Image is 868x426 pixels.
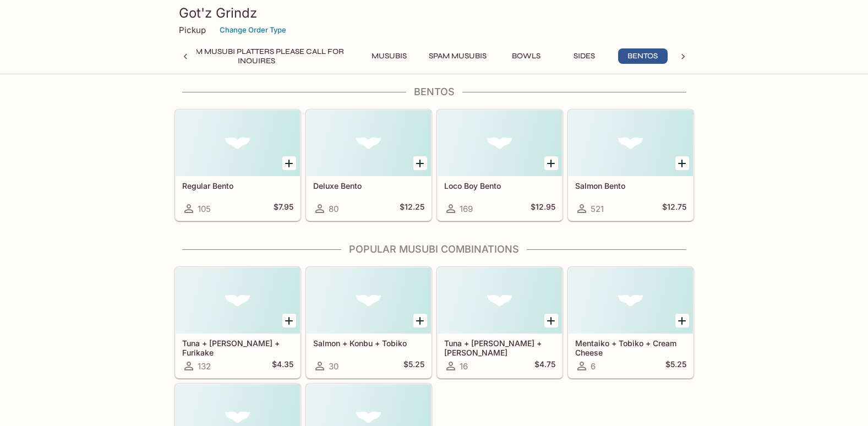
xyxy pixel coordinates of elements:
[307,267,431,334] div: Salmon + Konbu + Tobiko
[403,359,424,373] h5: $5.25
[662,202,686,215] h5: $12.75
[179,25,206,35] p: Pickup
[438,267,562,334] div: Tuna + Kimchee + Takuan
[272,359,293,373] h5: $4.35
[175,267,301,378] a: Tuna + [PERSON_NAME] + Furikake132$4.35
[534,359,555,373] h5: $4.75
[544,314,558,327] button: Add Tuna + Kimchee + Takuan
[329,204,339,214] span: 80
[175,110,301,221] a: Regular Bento105$7.95
[364,48,414,64] button: Musubis
[400,202,424,215] h5: $12.25
[531,202,555,215] h5: $12.95
[591,204,604,214] span: 521
[437,267,563,378] a: Tuna + [PERSON_NAME] + [PERSON_NAME]16$4.75
[460,361,468,372] span: 16
[274,202,293,215] h5: $7.95
[215,21,291,39] button: Change Order Type
[544,156,558,170] button: Add Loco Boy Bento
[306,110,432,221] a: Deluxe Bento80$12.25
[182,338,293,357] h5: Tuna + [PERSON_NAME] + Furikake
[460,204,473,214] span: 169
[176,110,300,176] div: Regular Bento
[675,156,689,170] button: Add Salmon Bento
[569,110,693,176] div: Salmon Bento
[198,204,211,214] span: 105
[575,181,686,190] h5: Salmon Bento
[423,48,493,64] button: Spam Musubis
[437,110,563,221] a: Loco Boy Bento169$12.95
[568,110,694,221] a: Salmon Bento521$12.75
[568,267,694,378] a: Mentaiko + Tobiko + Cream Cheese6$5.25
[313,338,424,348] h5: Salmon + Konbu + Tobiko
[569,267,693,334] div: Mentaiko + Tobiko + Cream Cheese
[182,181,293,190] h5: Regular Bento
[501,48,551,64] button: Bowls
[176,267,300,334] div: Tuna + Takuan + Furikake
[174,86,694,98] h4: Bentos
[444,181,555,190] h5: Loco Boy Bento
[329,361,339,372] span: 30
[591,361,596,372] span: 6
[665,359,686,373] h5: $5.25
[675,314,689,327] button: Add Mentaiko + Tobiko + Cream Cheese
[198,361,211,372] span: 132
[444,338,555,357] h5: Tuna + [PERSON_NAME] + [PERSON_NAME]
[157,48,356,64] button: Custom Musubi Platters PLEASE CALL FOR INQUIRES
[174,243,694,255] h4: Popular Musubi Combinations
[618,48,668,64] button: Bentos
[413,156,427,170] button: Add Deluxe Bento
[413,314,427,327] button: Add Salmon + Konbu + Tobiko
[179,4,690,21] h3: Got'z Grindz
[560,48,609,64] button: Sides
[282,156,296,170] button: Add Regular Bento
[282,314,296,327] button: Add Tuna + Takuan + Furikake
[306,267,432,378] a: Salmon + Konbu + Tobiko30$5.25
[575,338,686,357] h5: Mentaiko + Tobiko + Cream Cheese
[307,110,431,176] div: Deluxe Bento
[313,181,424,190] h5: Deluxe Bento
[438,110,562,176] div: Loco Boy Bento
